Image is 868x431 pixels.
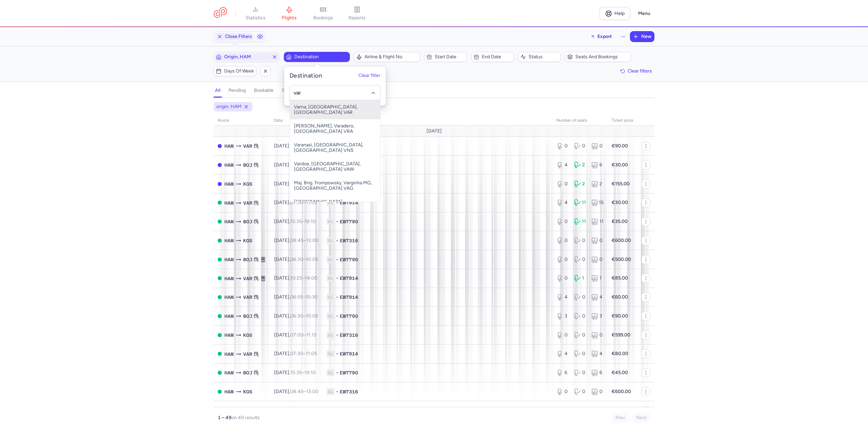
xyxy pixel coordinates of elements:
[243,218,252,225] span: BOJ
[336,294,338,301] span: •
[243,331,252,339] span: Kos Island International Airport, Kos, Greece
[224,350,234,358] span: Hamburg Airport, Hamburg, Germany
[556,218,569,225] div: 0
[591,350,604,357] div: 4
[306,389,318,394] time: 13:00
[290,332,303,338] time: 07:00
[274,370,316,375] span: [DATE],
[591,294,604,301] div: 4
[634,7,654,20] button: Menu
[290,275,302,281] time: 10:25
[340,369,358,376] span: EW7790
[218,201,222,205] span: OPEN
[274,143,318,149] span: [DATE],
[274,332,316,338] span: [DATE],
[224,54,269,60] span: Origin, HAM
[612,238,631,243] strong: €600.00
[270,116,322,126] th: date
[599,7,630,20] a: Help
[274,162,318,168] span: [DATE],
[574,181,586,187] div: 2
[218,314,222,318] span: OPEN
[556,294,569,301] div: 4
[306,6,340,21] a: bookings
[218,276,222,280] span: OPEN
[565,52,631,62] button: Seats and bookings
[290,119,380,138] span: [PERSON_NAME], Varadero, [GEOGRAPHIC_DATA] VRA
[574,237,586,244] div: 0
[574,313,586,320] div: 0
[556,237,569,244] div: 0
[218,415,232,420] strong: 1 – 49
[313,15,333,21] span: bookings
[612,162,628,168] strong: €30.00
[340,294,358,301] span: EW7914
[290,219,302,224] time: 15:35
[358,73,380,79] button: Clear filter
[290,100,380,119] span: Varna, [GEOGRAPHIC_DATA], [GEOGRAPHIC_DATA] VAR
[556,313,569,320] div: 3
[336,218,338,225] span: •
[349,15,366,21] span: reports
[274,294,318,300] span: [DATE],
[232,415,260,420] span: on 49 results
[574,388,586,395] div: 0
[612,219,628,224] strong: €35.00
[290,72,322,80] h5: Destination
[336,388,338,395] span: •
[327,199,335,206] span: 1L
[306,351,317,356] time: 11:05
[290,219,316,224] span: –
[612,200,628,205] strong: €30.00
[290,256,303,262] time: 06:30
[274,200,317,205] span: [DATE],
[586,31,616,42] button: Export
[608,116,637,126] th: Ticket price
[340,6,374,21] a: reports
[628,68,652,74] span: Clear filters
[274,389,318,394] span: [DATE],
[574,256,586,263] div: 0
[556,199,569,206] div: 4
[327,350,335,357] span: 1L
[290,275,317,281] span: –
[290,294,303,300] time: 06:55
[290,351,303,356] time: 07:30
[218,371,222,375] span: OPEN
[282,87,299,94] h4: sold out
[304,370,316,375] time: 19:10
[327,294,335,301] span: 1L
[215,87,220,94] h4: all
[290,157,380,176] span: Vardoe, [GEOGRAPHIC_DATA], [GEOGRAPHIC_DATA] VAW
[224,142,234,150] span: Hamburg Airport, Hamburg, Germany
[327,237,335,244] span: 1L
[290,370,302,375] time: 15:35
[306,332,316,338] time: 11:15
[575,54,629,60] span: Seats and bookings
[305,294,318,300] time: 10:30
[556,181,569,187] div: 0
[327,388,335,395] span: 1L
[630,32,654,42] button: New
[290,195,380,220] span: [GEOGRAPHIC_DATA], [GEOGRAPHIC_DATA], [GEOGRAPHIC_DATA] KLV
[218,220,222,224] span: OPEN
[574,350,586,357] div: 0
[518,52,561,62] button: Status
[243,237,252,244] span: Kos Island International Airport, Kos, Greece
[556,143,569,149] div: 0
[306,238,318,243] time: 13:00
[243,199,252,207] span: Varna, Varna, Bulgaria
[336,199,338,206] span: •
[290,389,318,394] span: –
[336,256,338,263] span: •
[290,256,318,262] span: –
[254,87,274,94] h4: bookable
[306,313,318,319] time: 10:05
[435,54,465,60] span: Start date
[336,313,338,320] span: •
[290,200,303,205] time: 07:30
[556,162,569,168] div: 4
[618,66,654,76] button: Clear filters
[340,350,358,357] span: EW7914
[632,413,650,423] button: Next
